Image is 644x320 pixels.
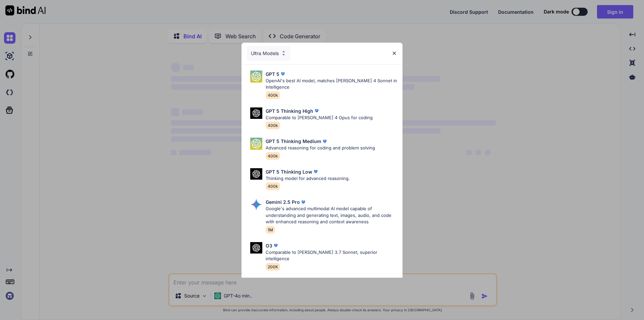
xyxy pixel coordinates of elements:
[250,138,262,150] img: Pick Models
[250,198,262,211] img: Pick Models
[266,242,272,249] p: O3
[391,50,397,56] img: close
[313,107,320,114] img: premium
[281,50,286,56] img: Pick Models
[266,182,280,190] span: 400k
[250,168,262,180] img: Pick Models
[266,205,397,225] p: Google's advanced multimodal AI model capable of understanding and generating text, images, audio...
[266,91,280,99] span: 400k
[250,71,262,83] img: Pick Models
[266,249,397,262] p: Comparable to [PERSON_NAME] 3.7 Sonnet, superior intelligence
[266,122,280,129] span: 400k
[300,199,307,205] img: premium
[266,145,375,151] p: Advanced reasoning for coding and problem solving
[266,175,350,182] p: Thinking model for advanced reasoning.
[266,115,373,121] p: Comparable to [PERSON_NAME] 4 Opus for coding
[250,242,262,254] img: Pick Models
[279,71,286,77] img: premium
[247,46,290,61] div: Ultra Models
[266,152,280,160] span: 400k
[266,107,313,115] p: GPT 5 Thinking High
[266,168,312,175] p: GPT 5 Thinking Low
[312,168,319,175] img: premium
[266,138,321,145] p: GPT 5 Thinking Medium
[266,71,279,78] p: GPT 5
[250,107,262,119] img: Pick Models
[266,198,300,205] p: Gemini 2.5 Pro
[266,226,275,234] span: 1M
[321,138,328,145] img: premium
[266,263,280,271] span: 200K
[272,242,279,249] img: premium
[266,78,397,91] p: OpenAI's best AI model, matches [PERSON_NAME] 4 Sonnet in Intelligence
